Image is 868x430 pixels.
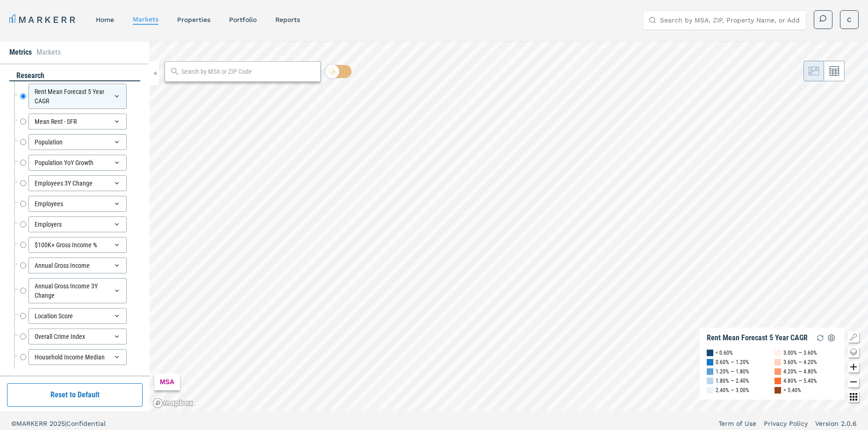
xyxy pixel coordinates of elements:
[826,332,837,344] img: Settings
[764,419,808,428] a: Privacy Policy
[848,346,859,358] button: Change style map button
[707,333,808,343] div: Rent Mean Forecast 5 Year CAGR
[29,258,127,273] div: Annual Gross Income
[154,373,180,390] div: MSA
[718,419,756,428] a: Term of Use
[783,348,817,358] div: 3.00% — 3.60%
[29,216,127,232] div: Employers
[29,175,127,191] div: Employees 3Y Change
[716,348,733,358] div: < 0.60%
[11,420,16,427] span: ©
[66,420,106,427] span: Confidential
[152,398,194,408] a: Mapbox logo
[847,15,852,24] span: C
[96,16,114,23] a: home
[36,47,61,58] li: Markets
[848,391,859,402] button: Other options map button
[716,358,749,367] div: 0.60% — 1.20%
[848,376,859,387] button: Zoom out map button
[9,71,140,81] div: research
[29,237,127,253] div: $100K+ Gross Income %
[181,67,316,77] input: Search by MSA or ZIP Code
[660,11,800,29] input: Search by MSA, ZIP, Property Name, or Address
[9,13,77,26] a: MARKERR
[848,361,859,373] button: Zoom in map button
[16,420,50,427] span: MARKERR
[7,383,143,407] button: Reset to Default
[50,420,66,427] span: 2025 |
[783,358,817,367] div: 3.60% — 4.20%
[150,41,868,411] canvas: Map
[815,332,826,344] img: Reload Legend
[29,308,127,324] div: Location Score
[29,134,127,150] div: Population
[716,376,749,386] div: 1.80% — 2.40%
[9,47,32,58] li: Metrics
[29,114,127,129] div: Mean Rent - SFR
[29,155,127,171] div: Population YoY Growth
[29,84,127,109] div: Rent Mean Forecast 5 Year CAGR
[133,15,158,23] a: markets
[783,367,817,376] div: 4.20% — 4.80%
[815,419,857,428] a: Version 2.0.6
[783,376,817,386] div: 4.80% — 5.40%
[29,278,127,303] div: Annual Gross Income 3Y Change
[29,196,127,212] div: Employees
[716,386,749,395] div: 2.40% — 3.00%
[29,349,127,365] div: Household Income Median
[177,16,210,23] a: properties
[229,16,257,23] a: Portfolio
[783,386,801,395] div: > 5.40%
[29,329,127,344] div: Overall Crime Index
[840,10,859,29] button: C
[716,367,749,376] div: 1.20% — 1.80%
[275,16,300,23] a: reports
[848,331,859,343] button: Show/Hide Legend Map Button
